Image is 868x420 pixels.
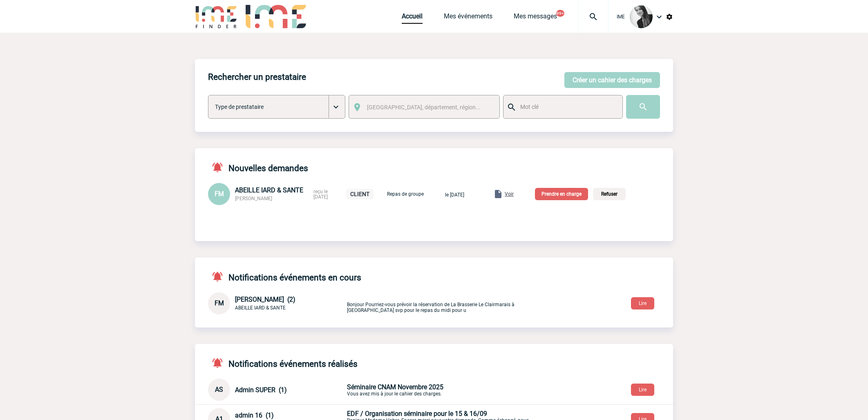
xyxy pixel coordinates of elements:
span: IME [617,14,625,20]
span: Voir [505,191,514,197]
a: Lire [624,385,661,393]
span: admin 16 (1) [235,411,274,419]
span: Admin SUPER (1) [235,386,287,394]
a: Mes événements [444,12,492,24]
span: reçu le [DATE] [313,189,328,200]
img: IME-Finder [195,5,237,28]
img: 101050-0.jpg [630,5,653,28]
span: AS [215,386,223,393]
p: CLIENT [346,189,374,199]
span: FM [215,299,224,307]
img: notifications-active-24-px-r.png [211,271,228,282]
button: Lire [631,297,654,309]
h4: Notifications événements en cours [208,271,361,282]
span: EDF / Organisation séminaire pour le 15 & 16/09 [347,410,487,418]
p: Refuser [593,188,626,200]
span: [PERSON_NAME] (2) [235,296,295,303]
div: Conversation privée : Client - Agence [208,379,673,401]
img: notifications-active-24-px-r.png [211,161,228,173]
button: 99+ [556,10,564,17]
h4: Notifications événements réalisés [208,357,358,369]
h4: Nouvelles demandes [208,161,308,173]
p: Repas de groupe [385,191,426,197]
a: Mes messages [514,12,557,24]
p: Bonjour Pourriez-vous prévoir la réservation de La Brasserie Le Clairmarais à [GEOGRAPHIC_DATA] s... [347,294,539,313]
a: Lire [624,299,661,307]
img: folder.png [493,189,503,199]
span: FM [215,190,224,198]
img: notifications-active-24-px-r.png [211,357,228,369]
span: [PERSON_NAME] [235,196,272,201]
p: Vous avez mis à jour le cahier des charges. [347,383,539,397]
span: Séminaire CNAM Novembre 2025 [347,383,443,391]
span: ABEILLE IARD & SANTE [235,186,303,194]
a: AS Admin SUPER (1) Séminaire CNAM Novembre 2025Vous avez mis à jour le cahier des charges. [208,385,539,393]
a: FM [PERSON_NAME] (2) ABEILLE IARD & SANTE Bonjour Pourriez-vous prévoir la réservation de La Bras... [208,299,539,307]
span: le [DATE] [445,192,464,198]
a: Voir [474,190,515,197]
span: ABEILLE IARD & SANTE [235,305,286,311]
button: Lire [631,384,654,396]
p: Prendre en charge [535,188,588,200]
input: Submit [626,95,660,119]
span: [GEOGRAPHIC_DATA], département, région... [367,104,481,111]
h4: Rechercher un prestataire [208,72,306,82]
a: Accueil [402,12,423,24]
div: Conversation privée : Client - Agence [208,292,345,314]
input: Mot clé [518,102,615,112]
